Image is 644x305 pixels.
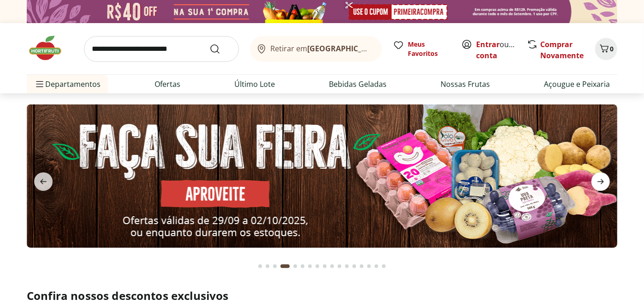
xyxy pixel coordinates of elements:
[308,43,463,54] b: [GEOGRAPHIC_DATA]/[GEOGRAPHIC_DATA]
[544,79,610,90] a: Açougue e Peixaria
[27,288,617,303] h2: Confira nossos descontos exclusivos
[279,255,292,277] button: Current page from fs-carousel
[292,255,299,277] button: Go to page 5 from fs-carousel
[358,255,365,277] button: Go to page 14 from fs-carousel
[299,255,306,277] button: Go to page 6 from fs-carousel
[321,255,328,277] button: Go to page 9 from fs-carousel
[27,104,617,248] img: feira
[264,255,271,277] button: Go to page 2 from fs-carousel
[393,40,450,58] a: Meus Favoritos
[373,255,380,277] button: Go to page 16 from fs-carousel
[365,255,373,277] button: Go to page 15 from fs-carousel
[476,39,517,61] span: ou
[27,172,60,191] button: previous
[314,255,321,277] button: Go to page 8 from fs-carousel
[408,40,450,58] span: Meus Favoritos
[271,44,373,53] span: Retirar em
[595,38,617,60] button: Carrinho
[380,255,388,277] button: Go to page 17 from fs-carousel
[155,79,180,90] a: Ofertas
[209,43,232,55] button: Submit Search
[256,255,264,277] button: Go to page 1 from fs-carousel
[328,255,336,277] button: Go to page 10 from fs-carousel
[250,36,382,62] button: Retirar em[GEOGRAPHIC_DATA]/[GEOGRAPHIC_DATA]
[34,73,45,95] button: Menu
[84,36,239,62] input: search
[540,39,584,61] a: Comprar Novamente
[584,172,617,191] button: next
[610,44,614,53] span: 0
[306,255,314,277] button: Go to page 7 from fs-carousel
[476,39,500,49] a: Entrar
[271,255,279,277] button: Go to page 3 from fs-carousel
[476,39,527,61] a: Criar conta
[441,79,490,90] a: Nossas Frutas
[351,255,358,277] button: Go to page 13 from fs-carousel
[336,255,343,277] button: Go to page 11 from fs-carousel
[27,34,73,62] img: Hortifruti
[34,73,101,95] span: Departamentos
[343,255,351,277] button: Go to page 12 from fs-carousel
[329,79,387,90] a: Bebidas Geladas
[234,79,275,90] a: Último Lote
